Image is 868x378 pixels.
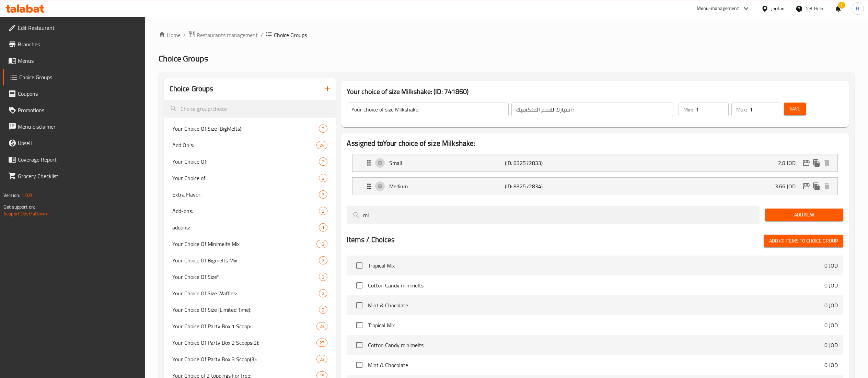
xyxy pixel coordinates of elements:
button: delete [822,181,832,191]
div: Your Choice Of Size*:2 [164,269,336,285]
div: Choices [319,306,327,314]
span: Add On's: [172,141,317,149]
span: Menu disclaimer [18,122,139,131]
span: addons: [172,223,319,232]
h2: Choice Groups [170,84,213,94]
h3: Your choice of size Milkshake: (ID: 741860) [347,86,843,97]
span: Add (0) items to choice group [769,237,838,245]
div: Choices [319,289,327,297]
div: Add On's:24 [164,137,336,153]
span: Tropical Mix [368,321,824,329]
a: Edit Restaurant [3,20,145,36]
span: Add New [771,211,838,219]
span: Your Choice Of Minimelts Mix [172,240,317,248]
p: 0 JOD [824,301,838,309]
div: Your Choice Of Size (Limited Time):2 [164,302,336,318]
li: Expand [347,151,843,175]
div: Jordan [771,5,785,12]
div: Extra Flavor:3 [164,186,336,203]
div: Your Choice Of Party Box 2 Scoops(2):23 [164,334,336,351]
span: Your Choice Of: [172,157,319,166]
span: Branches [18,40,139,48]
div: Your Choice Of Party Box 3 Scoop(3):23 [164,351,336,367]
div: Your Choice Of Minimelts Mix12 [164,236,336,252]
span: Coupons [18,90,139,98]
div: Expand [352,178,837,195]
span: Edit Restaurant [18,24,139,32]
button: edit [801,158,811,168]
span: Coverage Report [18,155,139,164]
span: Version: [3,191,20,200]
span: Restaurants management [197,31,258,39]
div: Choices [319,207,327,215]
span: Upsell [18,139,139,147]
div: Choices [316,322,327,330]
span: Choice Groups [159,51,208,66]
button: duplicate [811,158,822,168]
a: Menus [3,52,145,69]
p: 0 JOD [824,261,838,270]
div: Menu-management [697,4,739,13]
button: Save [784,103,806,115]
p: 3.66 JOD [775,182,801,190]
li: / [261,31,263,39]
div: Your Choice Of Party Box 1 Scoop:23 [164,318,336,334]
button: duplicate [811,181,822,191]
span: 1 [319,224,327,231]
p: 2.8 JOD [778,159,801,167]
div: Your Choice Of Bigmelts Mix3 [164,252,336,269]
div: Choices [316,355,327,363]
span: 2 [319,290,327,297]
span: Tropical Mix [368,261,824,270]
span: Mint & Chocolate [368,301,824,309]
div: Choices [316,339,327,347]
p: (ID: 832572834) [505,182,582,190]
a: Home [159,31,181,39]
div: Choices [319,157,327,166]
div: Choices [319,174,327,182]
span: Extra Flavor: [172,190,319,199]
span: Cotton Candy minimelts [368,281,824,290]
span: Select choice [352,358,367,372]
div: Your Choice of::2 [164,170,336,186]
input: search [347,206,760,224]
div: Choices [316,141,327,149]
p: Min: [683,105,693,114]
span: Select choice [352,338,367,352]
span: 23 [317,323,327,330]
a: Support.OpsPlatform [3,209,47,218]
span: Your Choice Of Size (Limited Time): [172,306,319,314]
a: Branches [3,36,145,52]
div: Choices [319,256,327,264]
span: Add-ons: [172,207,319,215]
span: Promotions [18,106,139,114]
span: 3 [319,208,327,214]
span: 12 [317,241,327,247]
span: Get support on: [3,202,35,211]
button: Add New [765,209,843,221]
span: 2 [319,274,327,280]
h2: Items / Choices [347,235,395,245]
div: addons:1 [164,219,336,236]
div: Your Choice Of:2 [164,153,336,170]
div: Add-ons:3 [164,203,336,219]
p: Medium [389,182,505,190]
span: Menus [18,57,139,65]
span: Choice Groups [19,73,139,81]
span: 23 [317,340,327,346]
div: Choices [319,273,327,281]
span: 24 [317,142,327,149]
input: search [164,100,336,118]
p: Small [389,159,505,167]
span: 23 [317,356,327,363]
a: Coupons [3,85,145,102]
span: 2 [319,307,327,313]
div: Your Choice Of Size (BigMelts):2 [164,120,336,137]
span: 2 [319,126,327,132]
span: Select choice [352,298,367,312]
span: Mint & Chocolate [368,361,824,369]
span: Cotton Candy minimelts [368,341,824,349]
div: Choices [319,190,327,199]
span: Your Choice Of Party Box 1 Scoop: [172,322,317,330]
p: 0 JOD [824,281,838,290]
